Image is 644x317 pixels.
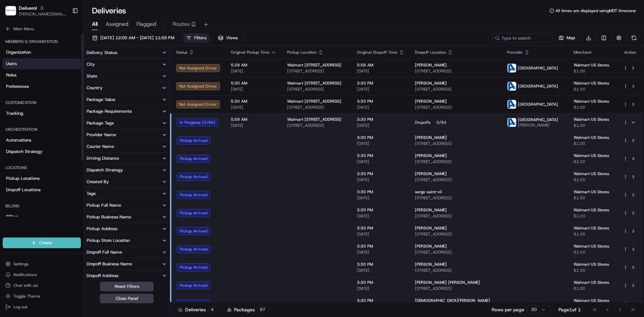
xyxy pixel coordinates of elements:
span: [PERSON_NAME][EMAIL_ADDRESS][PERSON_NAME][DOMAIN_NAME] [19,11,67,17]
span: $1.00 [574,159,612,164]
span: [PERSON_NAME] [415,244,447,249]
img: Nash [7,7,20,20]
span: Pylon [67,114,81,119]
span: Log out [13,304,27,310]
span: Walmart US Stores [574,189,612,195]
span: Map [567,35,575,41]
button: Reset Filters [100,282,154,291]
span: Pickup Location [287,50,317,55]
span: [STREET_ADDRESS] [415,159,496,164]
span: Main Menu [13,26,34,32]
span: [STREET_ADDRESS] [415,250,496,255]
span: serge saint-vil [415,189,442,195]
span: [DATE] [357,250,404,255]
span: Notifications [13,272,37,277]
a: Billing [3,211,81,222]
span: [STREET_ADDRESS] [415,286,496,291]
button: DeliverolDeliverol[PERSON_NAME][EMAIL_ADDRESS][PERSON_NAME][DOMAIN_NAME] [3,3,69,19]
span: 3:30 PM [357,171,404,176]
span: Walmart [STREET_ADDRESS] [287,117,341,122]
img: ActionCourier.png [507,64,516,72]
span: Dropoff Location [415,50,446,55]
span: Walmart US Stores [574,298,612,303]
span: 3:30 PM [357,225,404,231]
span: [STREET_ADDRESS] [287,68,346,74]
span: [DATE] [231,105,276,110]
span: 5:28 AM [231,62,276,68]
span: 3:30 PM [357,153,404,158]
span: 3:30 PM [357,135,404,140]
div: Action [623,50,637,55]
button: Settings [3,259,81,269]
span: [GEOGRAPHIC_DATA] [518,65,558,71]
span: [STREET_ADDRESS] [287,87,346,92]
span: 3:30 PM [357,117,404,122]
span: 3:30 PM [357,207,404,213]
span: $1.00 [574,68,612,74]
span: [STREET_ADDRESS] [415,213,496,219]
span: [STREET_ADDRESS] [287,105,346,110]
span: [STREET_ADDRESS] [415,177,496,182]
button: Driving Distance [84,153,170,164]
span: [DATE] [357,68,404,74]
button: Package Requirements [84,106,170,117]
span: 5:58 AM [357,62,404,68]
p: Rows per page [492,306,524,313]
span: [PERSON_NAME] [415,262,447,267]
span: All times are displayed using MDT timezone [555,8,636,13]
span: Flagged [137,20,156,28]
span: Toggle Theme [13,294,40,299]
div: Driving Distance [87,155,119,161]
span: Settings [13,261,29,267]
button: Create [3,237,81,248]
span: $1.00 [574,286,612,291]
span: 3:30 PM [357,298,404,303]
span: Original Pickup Time [231,50,270,55]
img: Deliverol [5,6,16,15]
span: Roles [6,72,16,78]
span: Chat with us! [13,283,38,288]
span: 3:30 PM [357,244,404,249]
button: Close Panel [100,294,154,303]
span: [PERSON_NAME] [415,81,447,86]
input: Type to search [492,33,553,43]
div: Locations [3,162,81,173]
a: Dispatch Strategy [3,146,81,157]
span: [DATE] [231,87,276,92]
span: [PERSON_NAME] [415,135,447,140]
a: Tracking [3,108,81,119]
div: Pickup Address [87,226,117,232]
span: [DATE] [357,286,404,291]
span: $1.00 [574,213,612,219]
button: Courier Name [84,141,170,152]
button: Created By [84,176,170,188]
button: City [84,59,170,70]
button: State [84,70,170,82]
span: [STREET_ADDRESS] [415,141,496,146]
button: Refresh [629,33,639,43]
h1: Deliveries [92,5,126,16]
button: Dispatch Strategy [84,164,170,176]
div: Courier Name [87,144,114,150]
span: [PERSON_NAME] [415,171,447,176]
div: 87 [258,307,268,313]
div: We're available if you need us! [23,71,85,76]
button: Pickup Full Name [84,200,170,211]
button: Provider Name [84,129,170,141]
span: Assigned [106,20,128,28]
button: [DATE] 12:00 AM - [DATE] 11:59 PM [89,33,177,43]
img: 1736555255976-a54dd68f-1ca7-489b-9aae-adbdc363a1c4 [7,64,19,76]
span: All [92,20,98,28]
span: [STREET_ADDRESS] [415,105,496,110]
button: Pickup Address [84,223,170,234]
span: Walmart US Stores [574,81,612,86]
div: Dropoff Full Name [87,249,122,255]
span: [DATE] [357,213,404,219]
div: State [87,73,97,79]
span: $1.00 [574,250,612,255]
div: Customization [3,97,81,108]
span: 3:30 PM [357,189,404,195]
span: 3:30 PM [357,280,404,285]
img: ActionCourier.png [507,100,516,109]
span: Automations [6,137,31,143]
